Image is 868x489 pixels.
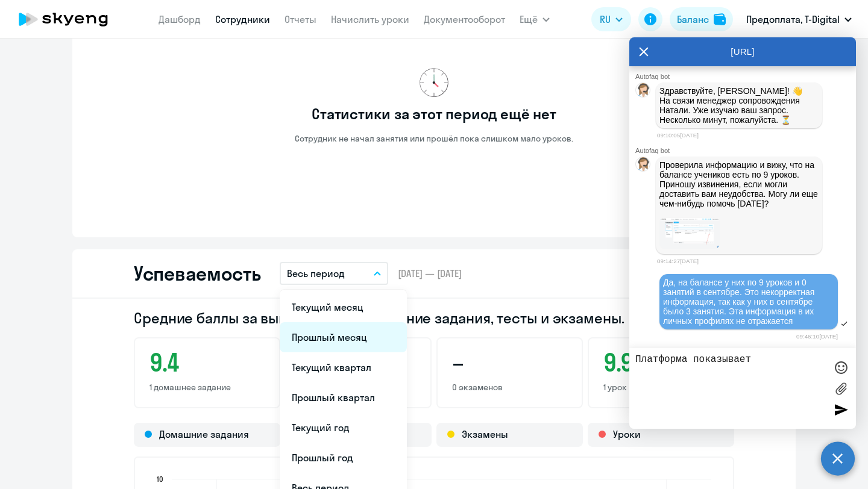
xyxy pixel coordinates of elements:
span: Да, на балансе у них по 9 уроков и 0 занятий в сентябре. Это некорректная информация, так как у н... [663,278,817,326]
h3: 9.4 [149,348,265,377]
h3: 9.9 [603,348,719,377]
p: Проверила информацию и вижу, что на балансе учеников есть по 9 уроков. Приношу извинения, если мо... [659,160,819,218]
img: bot avatar [636,157,651,175]
span: RU [600,12,611,26]
div: Экзамены [436,423,583,447]
button: Ещё [520,7,550,31]
time: 09:14:27[DATE] [657,258,699,264]
img: no-data [420,68,448,97]
time: 09:46:10[DATE] [796,333,838,340]
label: Лимит 10 файлов [832,379,850,397]
div: Autofaq bot [635,73,856,80]
span: [DATE] — [DATE] [398,267,462,280]
p: Здравствуйте, [PERSON_NAME]! 👋 ﻿На связи менеджер сопровождения Натали. Уже изучаю ваш запрос. Не... [659,86,819,125]
a: Дашборд [159,13,201,25]
a: Документооборот [424,13,505,25]
p: Предоплата, T-Digital [746,12,840,26]
span: Ещё [520,12,538,26]
div: Домашние задания [134,423,280,447]
img: 2025-10-02_09-13-53.png [659,218,720,249]
img: bot avatar [636,83,651,101]
h3: Статистики за этот период ещё нет [312,104,556,123]
button: Весь период [280,262,388,285]
div: Autofaq bot [635,147,856,154]
a: Начислить уроки [331,13,409,25]
textarea: Платформа показывает [635,354,826,423]
h3: – [452,348,567,377]
h2: Средние баллы за выполненные домашние задания, тесты и экзамены. [134,308,734,328]
p: Сотрудник не начал занятия или прошёл пока слишком мало уроков. [295,133,573,144]
button: Балансbalance [670,7,733,31]
a: Отчеты [285,13,316,25]
h2: Успеваемость [134,261,260,285]
text: 10 [157,475,163,484]
a: Сотрудники [215,13,270,25]
div: Уроки [588,423,734,447]
time: 09:10:05[DATE] [657,132,699,139]
img: balance [714,13,726,25]
button: RU [591,7,631,31]
p: 1 урок (юнит) [603,382,719,393]
div: Баланс [677,12,709,26]
button: Предоплата, T-Digital [740,5,858,34]
p: 0 экзаменов [452,382,567,393]
p: 1 домашнее задание [149,382,265,393]
p: Весь период [287,266,345,281]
